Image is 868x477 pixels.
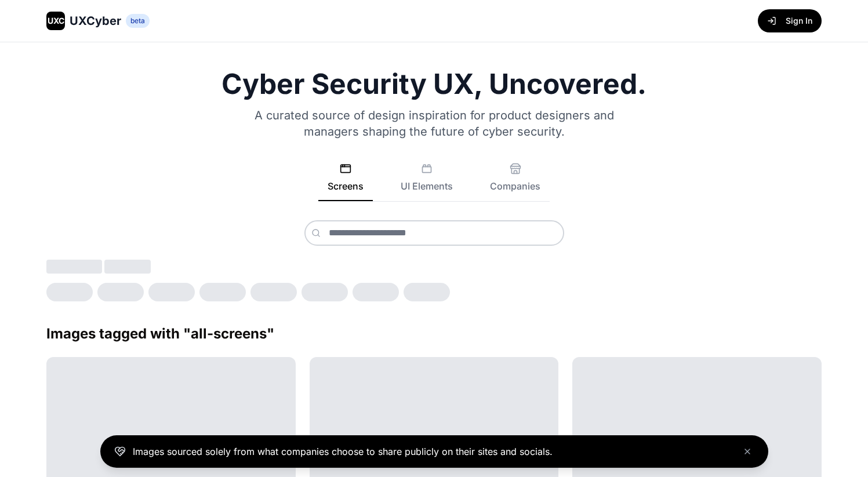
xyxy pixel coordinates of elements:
p: A curated source of design inspiration for product designers and managers shaping the future of c... [239,107,629,140]
a: UXCUXCyberbeta [46,12,150,30]
button: UI Elements [391,163,462,201]
h1: Cyber Security UX, Uncovered. [46,70,822,98]
p: Images sourced solely from what companies choose to share publicly on their sites and socials. [133,445,553,458]
span: UXC [48,15,64,27]
span: UXCyber [70,13,121,29]
button: Sign In [758,9,822,32]
span: beta [126,14,150,28]
button: Screens [318,163,373,201]
h2: Images tagged with " all-screens " [46,325,822,343]
button: Close banner [740,445,754,458]
button: Companies [481,163,550,201]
